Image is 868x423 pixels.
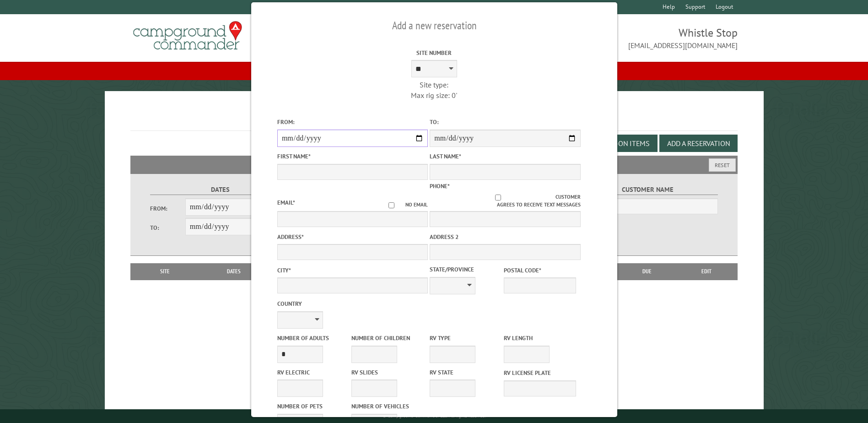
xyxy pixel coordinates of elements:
th: Edit [676,263,738,280]
input: Customer agrees to receive text messages [441,195,555,201]
label: RV License Plate [504,369,576,377]
label: No email [377,201,428,209]
h2: Filters [130,156,737,173]
div: Max rig size: 0' [359,90,509,100]
button: Edit Add-on Items [579,135,658,152]
label: Site Number [359,49,509,57]
label: Customer agrees to receive text messages [430,193,580,209]
img: Campground Commander [130,18,245,54]
label: Number of Children [351,334,423,342]
label: From: [150,204,185,213]
div: Site type: [359,80,509,90]
label: RV Type [430,334,502,342]
label: Email [277,199,295,206]
label: Last Name [430,152,580,161]
label: From: [277,118,427,126]
label: RV Length [504,334,576,342]
h1: Reservations [130,106,737,131]
th: Dates [195,263,273,280]
label: Address [277,233,427,241]
label: Country [277,299,427,308]
label: City [277,266,427,275]
label: RV Electric [277,368,349,377]
label: Phone [430,182,450,190]
small: © Campground Commander LLC. All rights reserved. [383,413,486,419]
button: Add a Reservation [659,135,738,152]
label: Dates [150,184,290,195]
label: Customer Name [578,184,717,195]
input: No email [377,202,405,208]
label: Number of Pets [277,402,349,411]
th: Site [135,263,194,280]
button: Reset [709,158,736,172]
label: State/Province [430,265,502,274]
label: Number of Vehicles [351,402,423,411]
label: First Name [277,152,427,161]
th: Due [618,263,676,280]
label: Address 2 [430,233,580,241]
label: RV State [430,368,502,377]
h2: Add a new reservation [277,17,591,34]
label: To: [430,118,580,126]
label: Postal Code [504,266,576,275]
label: Number of Adults [277,334,349,342]
label: To: [150,223,185,232]
label: RV Slides [351,368,423,377]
